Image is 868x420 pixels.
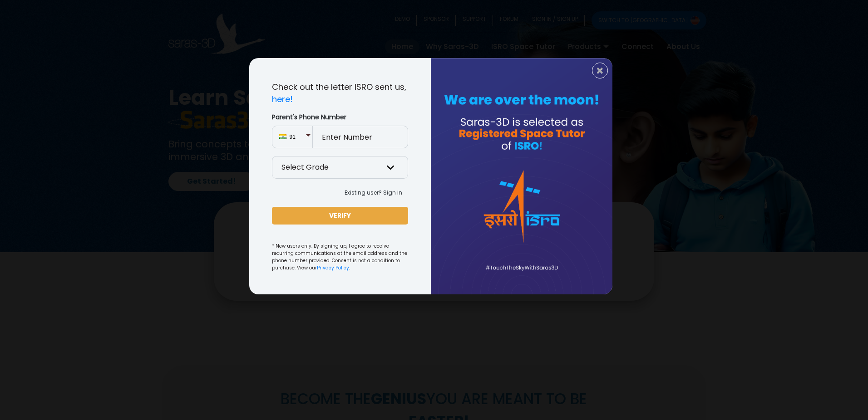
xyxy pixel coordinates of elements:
a: Privacy Policy [317,264,349,271]
span: 91 [290,133,306,141]
button: Close [592,63,608,78]
input: Enter Number [313,126,408,148]
small: * New users only. By signing up, I agree to receive recurring communications at the email address... [272,243,408,272]
a: here! [272,93,293,105]
span: × [596,65,604,77]
button: Existing user? Sign in [339,186,408,200]
label: Parent's Phone Number [272,112,408,122]
p: Check out the letter ISRO sent us, [272,81,408,105]
button: VERIFY [272,207,408,225]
